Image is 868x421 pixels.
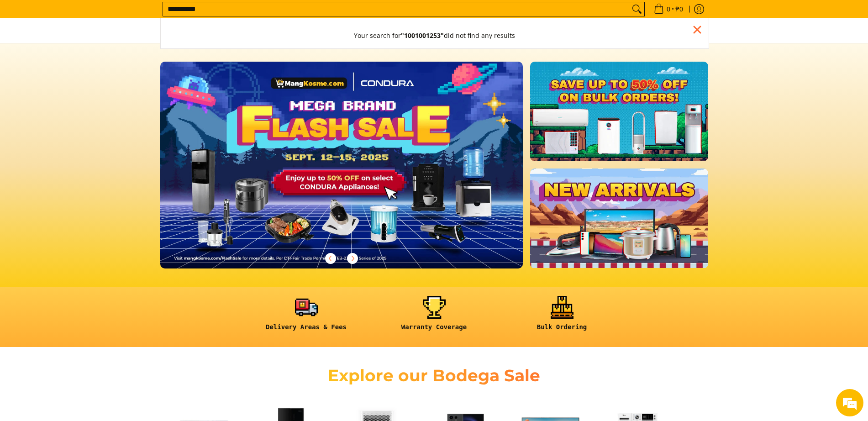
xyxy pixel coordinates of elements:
span: • [651,4,686,14]
span: 0 [665,6,672,12]
a: <h6><strong>Warranty Coverage</strong></h6> [375,296,494,338]
a: <h6><strong>Delivery Areas & Fees</strong></h6> [247,296,366,338]
img: Desktop homepage 29339654 2507 42fb b9ff a0650d39e9ed [160,62,523,268]
div: Close pop up [690,23,704,37]
strong: "1001001253" [401,31,444,40]
h2: Explore our Bodega Sale [302,365,567,386]
button: Search [630,2,644,16]
a: <h6><strong>Bulk Ordering</strong></h6> [503,296,621,338]
span: ₱0 [674,6,684,12]
button: Previous [321,248,341,268]
button: Your search for"1001001253"did not find any results [345,23,524,48]
button: Next [342,248,363,268]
